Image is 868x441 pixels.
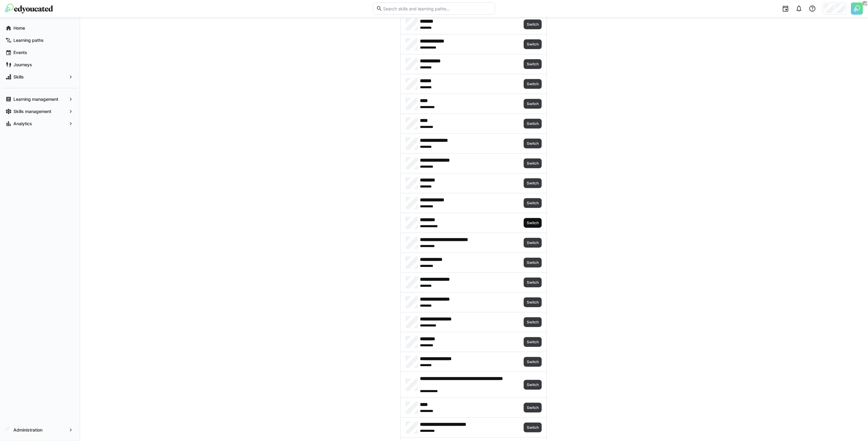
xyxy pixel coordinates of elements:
span: Switch [526,382,539,387]
span: Switch [526,221,539,225]
span: Switch [526,300,539,305]
button: Switch [524,159,542,168]
span: Switch [526,240,539,245]
button: Switch [524,139,542,148]
button: Switch [524,258,542,268]
span: Switch [526,260,539,265]
button: Switch [524,403,542,413]
button: Switch [524,59,542,69]
button: Switch [524,218,542,228]
span: Switch [526,280,539,285]
span: Switch [526,161,539,166]
span: Switch [526,82,539,86]
span: Switch [526,181,539,186]
button: Switch [524,278,542,287]
span: Switch [526,405,539,410]
button: Switch [524,20,542,29]
button: Switch [524,238,542,248]
button: Switch [524,423,542,432]
button: Switch [524,99,542,109]
span: Switch [526,425,539,430]
span: Switch [526,359,539,364]
span: Switch [526,320,539,325]
button: Switch [524,198,542,208]
button: Switch [524,297,542,307]
span: Switch [526,340,539,344]
button: Switch [524,79,542,89]
button: Switch [524,119,542,129]
button: Switch [524,357,542,367]
input: Search skills and learning paths… [382,6,492,11]
span: Switch [526,121,539,126]
span: Switch [526,101,539,106]
button: Switch [524,39,542,49]
button: Switch [524,178,542,188]
span: Switch [526,62,539,67]
span: Switch [526,141,539,146]
button: Switch [524,337,542,347]
span: Switch [526,22,539,27]
span: Switch [526,201,539,206]
span: Switch [526,42,539,47]
button: Switch [524,317,542,327]
button: Switch [524,380,542,390]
